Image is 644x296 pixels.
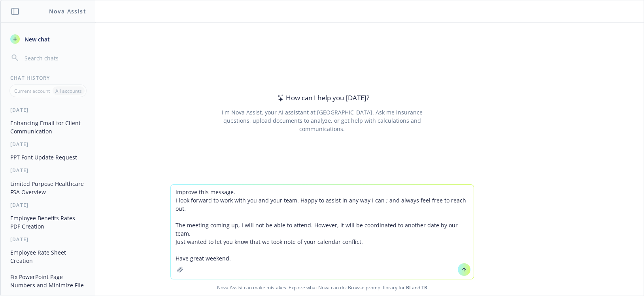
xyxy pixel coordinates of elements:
button: Employee Benefits Rates PDF Creation [7,212,89,233]
div: Chat History [1,75,95,81]
h1: Nova Assist [49,7,86,15]
span: Nova Assist can make mistakes. Explore what Nova can do: Browse prompt library for and [4,279,640,296]
input: Search chats [23,52,86,64]
div: [DATE] [1,202,95,208]
div: I'm Nova Assist, your AI assistant at [GEOGRAPHIC_DATA]. Ask me insurance questions, upload docum... [211,108,433,133]
button: New chat [7,32,89,46]
button: PPT Font Update Request [7,151,89,164]
div: [DATE] [1,141,95,148]
textarea: improve this message. I look forward to work with you and your team. Happy to assist in any way I... [171,185,474,279]
span: New chat [23,35,50,43]
a: BI [406,284,411,291]
a: TR [421,284,427,291]
button: Enhancing Email for Client Communication [7,116,89,138]
div: [DATE] [1,167,95,174]
button: Limited Purpose Healthcare FSA Overview [7,177,89,199]
button: Fix PowerPoint Page Numbers and Minimize File [7,270,89,292]
div: How can I help you [DATE]? [275,93,369,103]
div: [DATE] [1,236,95,243]
button: Employee Rate Sheet Creation [7,246,89,267]
p: Current account [14,88,50,94]
p: All accounts [55,88,82,94]
div: [DATE] [1,107,95,113]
